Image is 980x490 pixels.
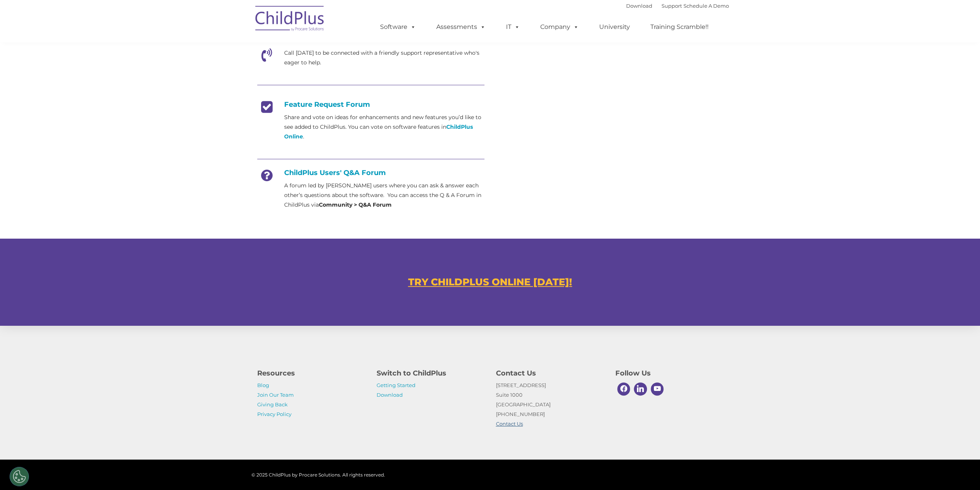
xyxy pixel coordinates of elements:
a: Company [533,19,586,35]
a: Download [377,392,403,398]
a: Youtube [649,381,666,397]
h4: Feature Request Forum [257,100,484,109]
a: Privacy Policy [257,411,291,417]
a: Linkedin [632,381,649,397]
img: ChildPlus by Procare Solutions [251,0,328,39]
a: University [591,19,638,35]
p: Share and vote on ideas for enhancements and new features you’d like to see added to ChildPlus. Y... [284,113,484,141]
a: Join Our Team [257,392,294,398]
p: A forum led by [PERSON_NAME] users where you can ask & answer each other’s questions about the so... [284,181,484,210]
a: IT [498,19,528,35]
a: Support [662,3,682,9]
a: TRY CHILDPLUS ONLINE [DATE]! [408,276,572,288]
a: Getting Started [377,382,415,388]
h4: Resources [257,368,365,379]
strong: Community > Q&A Forum [319,201,392,208]
h4: ChildPlus Users' Q&A Forum [257,168,484,177]
a: Training Scramble!! [643,19,716,35]
a: Assessments [429,19,493,35]
h4: Follow Us [615,368,723,379]
font: | [626,3,729,9]
p: Call [DATE] to be connected with a friendly support representative who's eager to help. [284,48,484,67]
button: Cookies Settings [10,467,29,486]
span: © 2025 ChildPlus by Procare Solutions. All rights reserved. [251,472,385,478]
p: [STREET_ADDRESS] Suite 1000 [GEOGRAPHIC_DATA] [PHONE_NUMBER] [496,381,604,429]
a: Software [372,19,424,35]
a: Schedule A Demo [683,3,729,9]
a: Giving Back [257,401,288,407]
a: Facebook [615,381,632,397]
h4: Switch to ChildPlus [377,368,484,379]
a: ChildPlus Online [284,123,473,140]
a: Contact Us [496,421,523,427]
a: Blog [257,382,269,388]
a: Download [626,3,652,9]
h4: Contact Us [496,368,604,379]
